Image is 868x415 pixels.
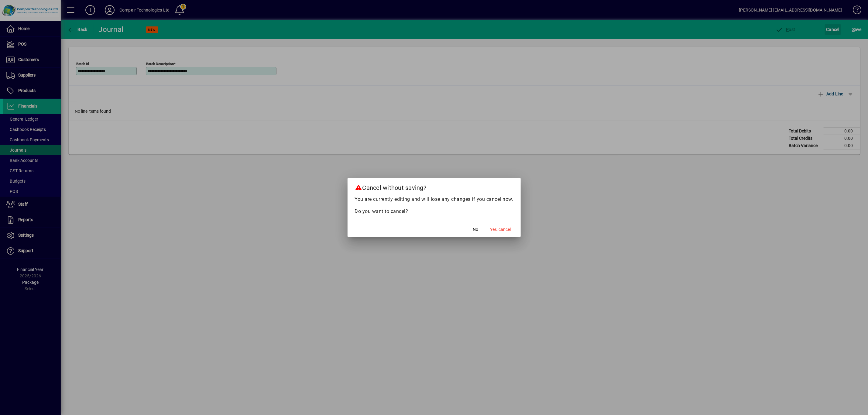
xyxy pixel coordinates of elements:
[355,208,513,215] p: Do you want to cancel?
[490,226,511,233] span: Yes, cancel
[355,196,513,203] p: You are currently editing and will lose any changes if you cancel now.
[488,224,513,235] button: Yes, cancel
[466,224,485,235] button: No
[473,226,479,233] span: No
[348,178,521,195] h2: Cancel without saving?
